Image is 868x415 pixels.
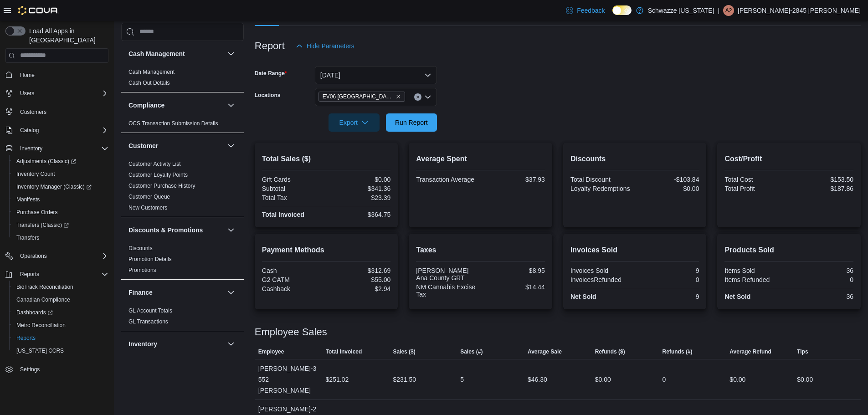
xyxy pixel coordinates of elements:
[791,185,853,192] div: $187.86
[13,207,62,218] a: Purchase Orders
[13,345,67,356] a: [US_STATE] CCRS
[16,269,43,280] button: Reports
[20,90,34,97] span: Users
[128,101,224,110] button: Compliance
[13,194,43,205] a: Manifests
[128,68,175,76] span: Cash Management
[255,41,285,51] h3: Report
[16,69,108,81] span: Home
[13,220,72,231] a: Transfers (Classic)
[460,374,464,385] div: 5
[128,205,167,211] a: New Customers
[13,220,108,231] span: Transfers (Classic)
[13,333,39,343] a: Reports
[416,245,545,256] h2: Taxes
[16,322,66,329] span: Metrc Reconciliation
[262,211,304,218] strong: Total Invoiced
[9,180,112,193] a: Inventory Manager (Classic)
[663,374,666,385] div: 0
[16,269,108,280] span: Reports
[128,171,188,179] span: Customer Loyalty Points
[16,88,108,99] span: Users
[121,159,244,217] div: Customer
[2,87,112,100] button: Users
[637,267,699,274] div: 9
[328,211,390,218] div: $364.75
[16,334,36,342] span: Reports
[18,6,59,15] img: Cova
[128,183,195,189] a: Customer Purchase History
[738,5,861,16] p: [PERSON_NAME]-2845 [PERSON_NAME]
[13,232,43,243] a: Transfers
[5,65,108,400] nav: Complex example
[13,169,59,179] a: Inventory Count
[328,194,390,201] div: $23.39
[262,267,324,274] div: Cash
[570,267,633,274] div: Invoices Sold
[9,193,112,206] button: Manifests
[128,161,181,167] a: Customer Activity List
[637,293,699,300] div: 9
[483,283,545,291] div: $14.44
[16,283,73,291] span: BioTrack Reconciliation
[612,5,632,15] input: Dark Mode
[128,120,218,127] a: OCS Transaction Submission Details
[326,374,349,385] div: $251.02
[13,194,108,205] span: Manifests
[9,332,112,344] button: Reports
[128,256,172,262] a: Promotion Details
[128,160,181,168] span: Customer Activity List
[562,1,608,20] a: Feedback
[729,374,745,385] div: $0.00
[16,170,55,178] span: Inventory Count
[121,67,244,92] div: Cash Management
[128,79,170,87] span: Cash Out Details
[797,374,813,385] div: $0.00
[16,209,58,216] span: Purchase Orders
[226,100,236,111] button: Compliance
[16,364,43,375] a: Settings
[395,118,428,127] span: Run Report
[2,250,112,262] button: Operations
[16,364,108,375] span: Settings
[416,176,478,183] div: Transaction Average
[128,307,172,314] span: GL Account Totals
[128,49,224,58] button: Cash Management
[13,307,56,318] a: Dashboards
[20,271,39,278] span: Reports
[424,93,431,101] button: Open list of options
[570,276,633,283] div: InvoicesRefunded
[386,113,437,132] button: Run Report
[9,344,112,357] button: [US_STATE] CCRS
[416,283,478,298] div: NM Cannabis Excise Tax
[663,348,693,355] span: Refunds (#)
[128,225,224,235] button: Discounts & Promotions
[16,183,92,190] span: Inventory Manager (Classic)
[16,125,42,136] button: Catalog
[16,107,50,118] a: Customers
[16,221,69,229] span: Transfers (Classic)
[570,185,633,192] div: Loyalty Redemptions
[13,156,80,167] a: Adjustments (Classic)
[528,374,547,385] div: $46.30
[2,363,112,376] button: Settings
[13,345,108,356] span: Washington CCRS
[13,307,108,318] span: Dashboards
[328,176,390,183] div: $0.00
[725,5,732,16] span: A2
[648,5,714,16] p: Schwazze [US_STATE]
[16,143,108,154] span: Inventory
[16,347,64,354] span: [US_STATE] CCRS
[323,92,394,101] span: EV06 [GEOGRAPHIC_DATA]
[20,72,35,79] span: Home
[262,276,324,283] div: G2 CATM
[724,176,787,183] div: Total Cost
[334,113,374,132] span: Export
[16,234,39,241] span: Transfers
[16,309,53,316] span: Dashboards
[416,154,545,164] h2: Average Spent
[328,276,390,283] div: $55.00
[483,176,545,183] div: $37.93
